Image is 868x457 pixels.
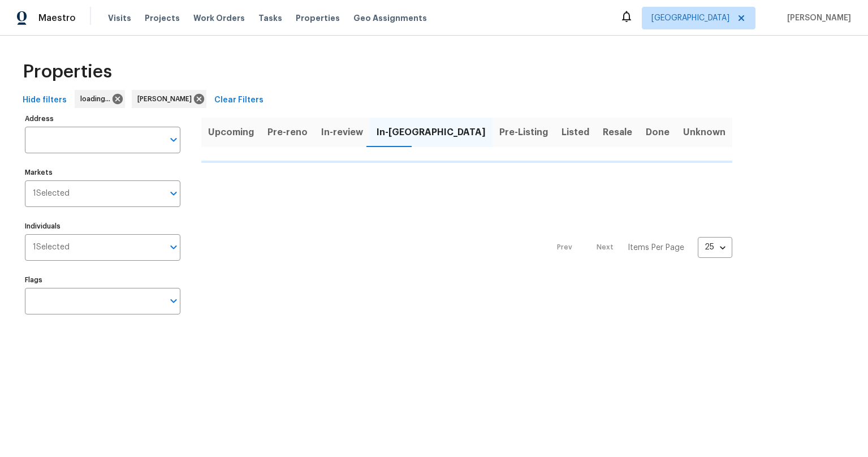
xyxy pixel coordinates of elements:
[166,293,182,309] button: Open
[267,124,308,140] span: Pre-reno
[651,12,729,24] span: [GEOGRAPHIC_DATA]
[321,124,363,140] span: In-review
[683,124,726,140] span: Unknown
[25,277,180,283] label: Flags
[80,93,115,105] span: loading...
[499,124,548,140] span: Pre-Listing
[23,66,112,77] span: Properties
[33,189,70,199] span: 1 Selected
[210,90,268,111] button: Clear Filters
[18,90,71,111] button: Hide filters
[193,12,245,24] span: Work Orders
[38,12,76,24] span: Maestro
[603,124,632,140] span: Resale
[25,223,180,230] label: Individuals
[628,242,684,253] p: Items Per Page
[646,124,670,140] span: Done
[75,90,125,108] div: loading...
[698,232,732,262] div: 25
[108,12,131,24] span: Visits
[23,93,67,107] span: Hide filters
[214,93,264,107] span: Clear Filters
[546,170,732,326] nav: Pagination Navigation
[562,124,589,140] span: Listed
[166,239,182,255] button: Open
[25,115,180,122] label: Address
[166,186,182,201] button: Open
[258,14,282,22] span: Tasks
[137,93,196,105] span: [PERSON_NAME]
[145,12,180,24] span: Projects
[25,169,180,176] label: Markets
[353,12,427,24] span: Geo Assignments
[166,132,182,148] button: Open
[33,243,70,252] span: 1 Selected
[132,90,206,108] div: [PERSON_NAME]
[377,124,486,140] span: In-[GEOGRAPHIC_DATA]
[296,12,340,24] span: Properties
[783,12,851,24] span: [PERSON_NAME]
[208,124,254,140] span: Upcoming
